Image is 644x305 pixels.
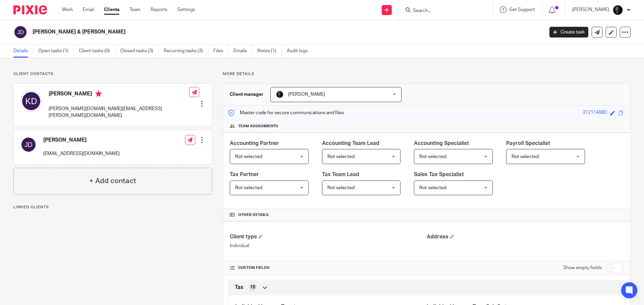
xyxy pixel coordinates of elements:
p: [PERSON_NAME][DOMAIN_NAME][EMAIL_ADDRESS][PERSON_NAME][DOMAIN_NAME] [49,105,189,119]
img: Pixie [13,5,47,14]
img: Chris.jpg [612,5,623,15]
span: Not selected [512,154,539,159]
a: Team [129,6,141,13]
span: Tax Team Lead [322,172,359,177]
img: svg%3E [13,25,28,39]
span: [PERSON_NAME] [288,92,325,97]
a: Closed tasks (3) [120,45,159,58]
a: Clients [104,6,119,13]
a: Work [62,6,73,13]
p: [PERSON_NAME] [572,6,609,13]
img: Chris.jpg [276,90,284,98]
span: Not selected [327,185,355,190]
p: Individual [230,242,427,249]
span: Get Support [509,7,535,12]
a: Create task [549,27,588,37]
a: Reports [151,6,167,13]
a: Client tasks (0) [79,45,115,58]
span: Accounting Partner [230,141,279,146]
span: 10 [250,284,255,291]
div: 312114080 [583,109,607,117]
p: More details [223,71,631,77]
a: Audit logs [287,45,313,58]
span: Not selected [327,154,355,159]
span: Accounting Specialist [414,141,469,146]
h4: CUSTOM FIELDS [230,265,427,271]
p: [EMAIL_ADDRESS][DOMAIN_NAME] [43,150,120,157]
a: Notes (1) [257,45,282,58]
a: Email [83,6,94,13]
a: Details [13,45,33,58]
p: Client contacts [13,71,212,77]
a: Settings [177,6,195,13]
p: Linked clients [13,205,212,210]
span: Tax [235,284,244,291]
a: Files [213,45,228,58]
a: Open tasks (1) [38,45,74,58]
input: Search [412,8,473,14]
span: Not selected [235,185,262,190]
h3: Client manager [230,91,264,98]
span: Not selected [235,154,262,159]
img: svg%3E [20,137,37,153]
span: Tax Partner [230,172,259,177]
h4: [PERSON_NAME] [43,137,120,144]
h4: Address [427,233,624,240]
span: Other details [238,212,269,218]
h2: [PERSON_NAME] & [PERSON_NAME] [33,28,438,35]
span: Not selected [419,185,446,190]
span: Team assignments [238,124,278,129]
span: Sales Tax Specialist [414,172,464,177]
p: Master code for secure communications and files [228,109,344,116]
h4: [PERSON_NAME] [49,90,189,99]
h4: Client type [230,233,427,240]
h4: + Add contact [89,176,136,186]
label: Show empty fields [563,264,602,271]
img: svg%3E [20,90,42,112]
span: Payroll Specialist [506,141,550,146]
a: Emails [233,45,252,58]
span: Not selected [419,154,446,159]
span: Accounting Team Lead [322,141,379,146]
i: Primary [95,90,102,97]
a: Recurring tasks (3) [164,45,208,58]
